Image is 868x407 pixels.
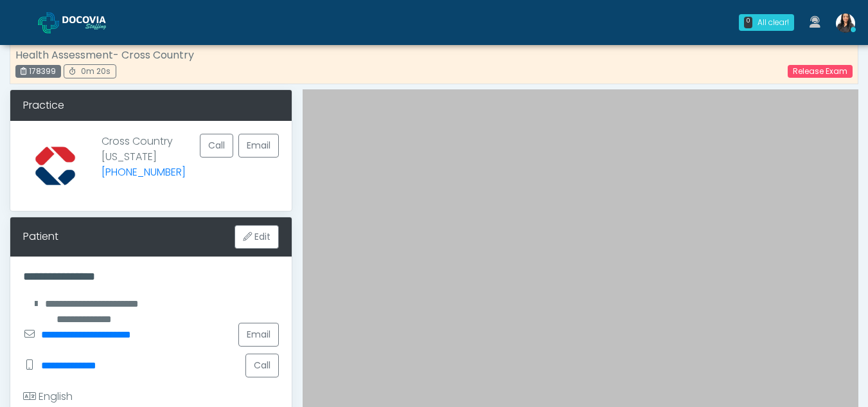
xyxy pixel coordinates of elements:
[81,66,111,77] span: 0m 20s
[102,134,186,188] p: Cross Country [US_STATE]
[23,229,58,244] div: Patient
[788,65,853,78] a: Release Exam
[23,389,73,404] div: English
[15,65,61,78] div: 178399
[15,48,194,62] strong: Health Assessment- Cross Country
[38,1,127,43] a: Docovia
[836,14,855,33] img: Viral Patel
[245,354,279,377] button: Call
[238,134,279,158] a: Email
[102,165,186,179] a: [PHONE_NUMBER]
[744,17,752,28] div: 0
[757,17,789,28] div: All clear!
[200,134,233,158] button: Call
[10,90,292,121] div: Practice
[238,323,279,347] a: Email
[731,9,802,36] a: 0 All clear!
[62,16,127,29] img: Docovia
[23,134,87,198] img: Provider image
[235,225,279,249] button: Edit
[38,12,59,33] img: Docovia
